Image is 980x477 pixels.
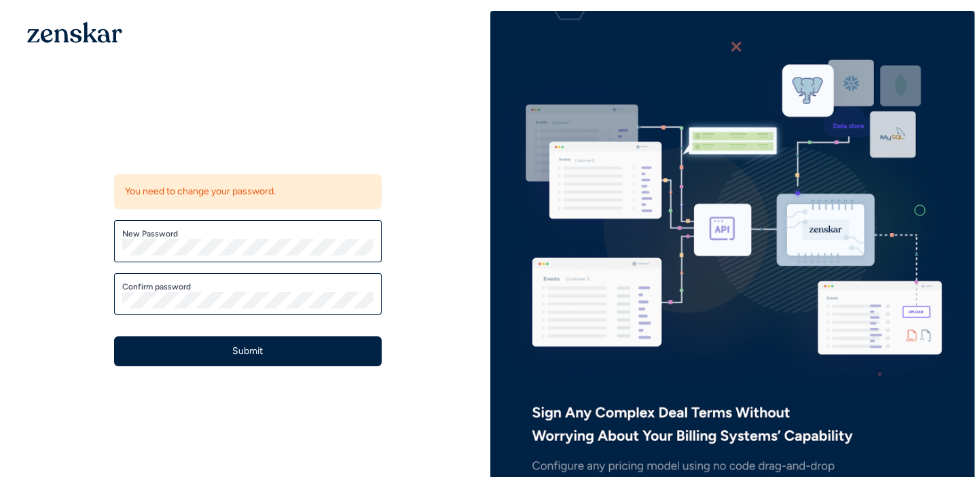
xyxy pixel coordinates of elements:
label: New Password [122,228,374,239]
img: 1OGAJ2xQqyY4LXKgY66KYq0eOWRCkrZdAb3gUhuVAqdWPZE9SRJmCz+oDMSn4zDLXe31Ii730ItAGKgCKgCCgCikA4Av8PJUP... [27,22,122,43]
div: You need to change your password. [114,174,382,209]
label: Confirm password [122,281,374,292]
button: Submit [114,336,382,366]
